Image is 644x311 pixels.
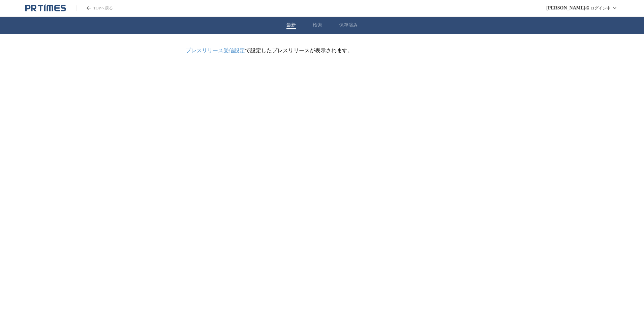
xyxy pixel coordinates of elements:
[25,4,66,12] a: PR TIMESのトップページはこちら
[286,22,296,28] button: 最新
[76,5,113,11] a: PR TIMESのトップページはこちら
[313,22,322,28] button: 検索
[339,22,358,28] button: 保存済み
[186,47,459,54] p: で設定したプレスリリースが表示されます。
[186,48,245,53] a: プレスリリース受信設定
[546,5,585,11] span: [PERSON_NAME]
